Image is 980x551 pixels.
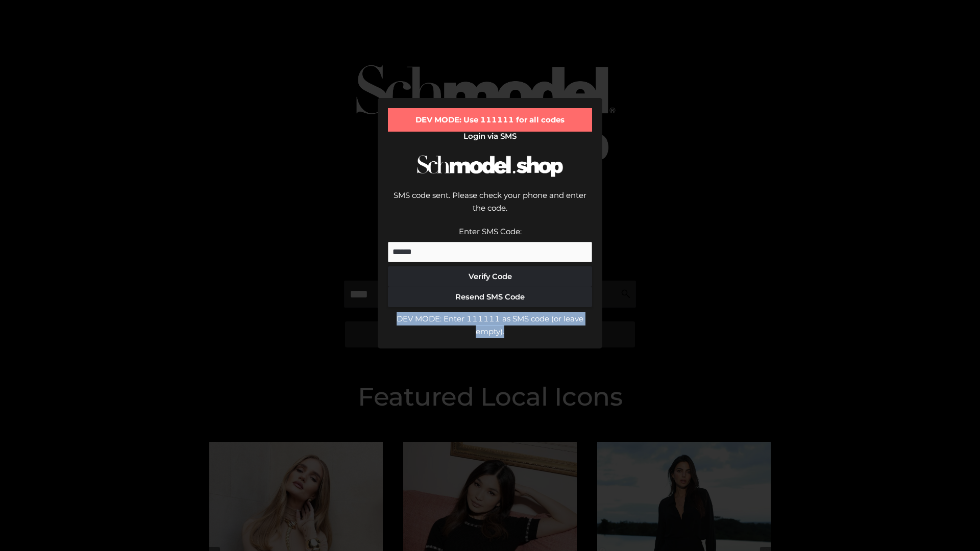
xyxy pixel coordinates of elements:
label: Enter SMS Code: [459,227,522,236]
button: Resend SMS Code [388,287,592,307]
div: DEV MODE: Use 111111 for all codes [388,108,592,132]
img: Schmodel Logo [413,146,567,186]
h2: Login via SMS [388,132,592,141]
div: DEV MODE: Enter 111111 as SMS code (or leave empty). [388,312,592,338]
button: Verify Code [388,266,592,287]
div: SMS code sent. Please check your phone and enter the code. [388,189,592,225]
